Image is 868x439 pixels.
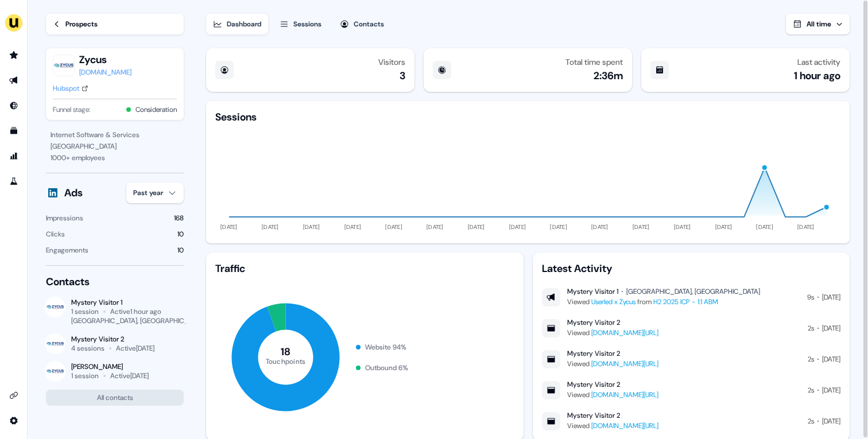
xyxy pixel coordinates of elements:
div: Viewed [567,327,658,339]
div: 3 [400,69,405,83]
div: [DATE] [822,384,840,396]
a: [DOMAIN_NAME][URL] [591,328,658,337]
div: 1000 + employees [51,152,179,164]
div: 2s [808,323,814,334]
button: Sessions [273,14,328,34]
div: Contacts [354,18,384,30]
tspan: [DATE] [509,223,526,231]
div: Mystery Visitor 2 [567,349,620,358]
div: 168 [174,212,184,224]
a: [DOMAIN_NAME][URL] [591,421,658,430]
a: [DOMAIN_NAME][URL] [591,390,658,399]
div: 2s [808,415,814,427]
div: Mystery Visitor 2 [567,318,620,327]
button: Past year [126,182,184,203]
tspan: [DATE] [591,223,609,231]
button: Consideration [135,104,177,115]
div: Mystery Visitor 2 [567,380,620,389]
div: Viewed [567,358,658,370]
tspan: [DATE] [468,223,485,231]
div: 10 [177,244,184,256]
div: Last activity [797,57,840,67]
a: Go to Inbound [5,96,23,115]
div: 4 sessions [71,344,104,353]
div: Viewed [567,389,658,401]
div: Prospects [65,18,98,30]
a: Go to prospects [5,46,23,64]
div: Viewed from [567,296,760,308]
a: Go to templates [5,122,23,140]
a: Hubspot [53,83,88,94]
button: All time [786,14,850,34]
div: 2s [808,353,814,365]
div: 9s [807,292,814,303]
a: Go to attribution [5,147,23,165]
tspan: [DATE] [551,223,568,231]
div: Sessions [215,110,257,124]
div: Latest Activity [542,262,840,275]
a: Prospects [46,14,184,34]
button: All contacts [46,390,184,406]
div: 2s [808,384,814,396]
div: 2:36m [594,69,623,83]
div: [PERSON_NAME] [71,362,149,371]
div: Internet Software & Services [51,129,179,141]
div: Engagements [46,244,88,256]
div: Outbound 6 % [365,362,408,374]
div: Impressions [46,212,83,224]
tspan: [DATE] [797,223,815,231]
div: Viewed [567,420,658,432]
tspan: [DATE] [633,223,650,231]
div: Ads [64,186,83,200]
span: Funnel stage: [53,104,90,115]
tspan: [DATE] [262,223,279,231]
tspan: [DATE] [221,223,238,231]
div: Dashboard [227,18,261,30]
div: 1 session [71,307,99,316]
tspan: [DATE] [427,223,444,231]
a: H2 2025 ICP - 1:1 ABM [653,297,718,306]
div: Traffic [215,262,514,275]
tspan: [DATE] [386,223,403,231]
a: Go to experiments [5,172,23,191]
div: [DATE] [822,353,840,365]
a: Userled x Zycus [591,297,635,306]
div: Sessions [293,18,321,30]
div: Website 94 % [365,341,406,353]
div: 1 session [71,371,99,380]
div: Active [DATE] [116,344,154,353]
div: 1 hour ago [794,69,840,83]
div: [DATE] [822,292,840,303]
tspan: 18 [281,345,291,359]
a: [DOMAIN_NAME] [79,67,131,78]
div: Total time spent [565,57,623,67]
tspan: [DATE] [715,223,733,231]
a: [DOMAIN_NAME][URL] [591,359,658,368]
tspan: [DATE] [674,223,691,231]
div: Clicks [46,228,65,240]
div: Visitors [378,57,405,67]
button: Zycus [79,53,131,67]
a: Go to integrations [5,386,23,405]
div: [GEOGRAPHIC_DATA], [GEOGRAPHIC_DATA] [71,316,206,325]
div: Active 1 hour ago [110,307,161,316]
div: Mystery Visitor 2 [71,335,154,344]
button: Contacts [333,14,391,34]
a: Go to outbound experience [5,71,23,90]
div: Mystery Visitor 1 [567,287,618,296]
div: Contacts [46,275,184,289]
div: Active [DATE] [110,371,149,380]
div: [GEOGRAPHIC_DATA] [51,141,179,152]
tspan: [DATE] [344,223,362,231]
tspan: Touchpoints [266,356,306,366]
tspan: [DATE] [303,223,320,231]
div: Mystery Visitor 2 [567,411,620,420]
div: [DATE] [822,415,840,427]
span: All time [807,20,831,29]
div: Hubspot [53,83,79,94]
button: Dashboard [206,14,268,34]
div: Mystery Visitor 1 [71,298,184,307]
div: [GEOGRAPHIC_DATA], [GEOGRAPHIC_DATA] [626,287,760,296]
a: Go to integrations [5,411,23,430]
